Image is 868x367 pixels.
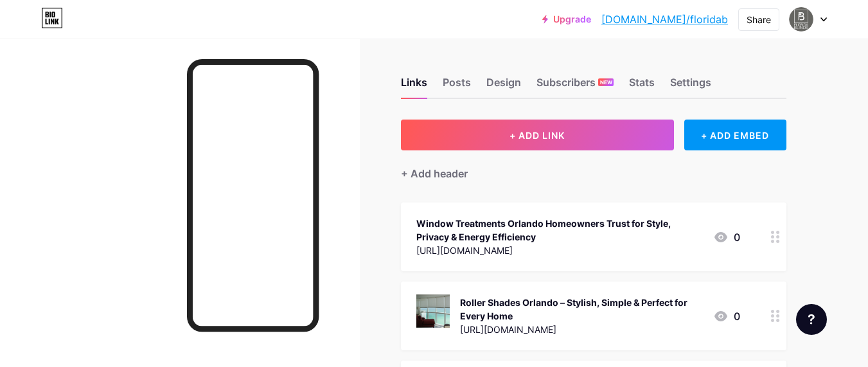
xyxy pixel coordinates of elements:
[416,294,450,328] img: Roller Shades Orlando – Stylish, Simple & Perfect for Every Home
[747,13,771,26] div: Share
[789,7,813,31] img: Florida Blinds
[713,229,740,245] div: 0
[416,244,703,257] div: [URL][DOMAIN_NAME]
[542,14,591,24] a: Upgrade
[401,75,427,98] div: Links
[536,75,614,98] div: Subscribers
[670,75,711,98] div: Settings
[443,75,471,98] div: Posts
[629,75,655,98] div: Stats
[401,120,674,150] button: + ADD LINK
[401,166,468,181] div: + Add header
[684,120,786,150] div: + ADD EMBED
[486,75,521,98] div: Design
[460,323,703,336] div: [URL][DOMAIN_NAME]
[460,296,703,323] div: Roller Shades Orlando – Stylish, Simple & Perfect for Every Home
[509,130,565,141] span: + ADD LINK
[416,217,703,244] div: Window Treatments Orlando Homeowners Trust for Style, Privacy & Energy Efficiency
[600,78,612,86] span: NEW
[601,12,728,27] a: [DOMAIN_NAME]/floridab
[713,309,740,324] div: 0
